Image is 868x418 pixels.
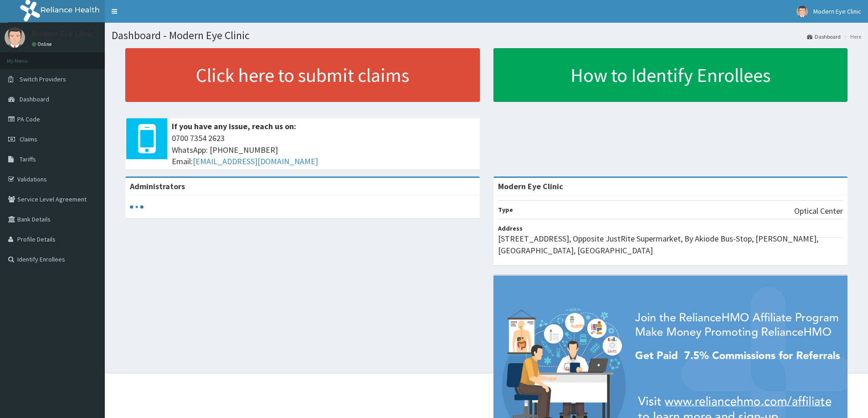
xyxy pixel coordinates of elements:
[493,48,848,102] a: How to Identify Enrollees
[20,75,66,83] span: Switch Providers
[125,48,480,102] a: Click here to submit claims
[20,135,37,143] span: Claims
[498,224,523,232] b: Address
[193,156,318,166] a: [EMAIL_ADDRESS][DOMAIN_NAME]
[130,181,185,191] b: Administrators
[796,6,808,17] img: User Image
[5,27,25,48] img: User Image
[32,41,54,47] a: Online
[842,33,861,40] li: Here
[498,233,843,256] p: [STREET_ADDRESS], Opposite JustRite Supermarket, By Akiode Bus-Stop, [PERSON_NAME], [GEOGRAPHIC_D...
[498,206,513,214] b: Type
[498,181,563,191] strong: Modern Eye Clinic
[130,200,144,214] svg: audio-loading
[807,33,841,40] a: Dashboard
[20,155,36,163] span: Tariffs
[172,132,475,167] span: 0700 7354 2623 WhatsApp: [PHONE_NUMBER] Email:
[794,205,843,217] p: Optical Center
[172,121,296,131] b: If you have any issue, reach us on:
[813,7,861,15] span: Modern Eye Clinic
[32,30,94,38] p: Modern Eye Clinic
[112,30,861,41] h1: Dashboard - Modern Eye Clinic
[20,95,49,103] span: Dashboard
